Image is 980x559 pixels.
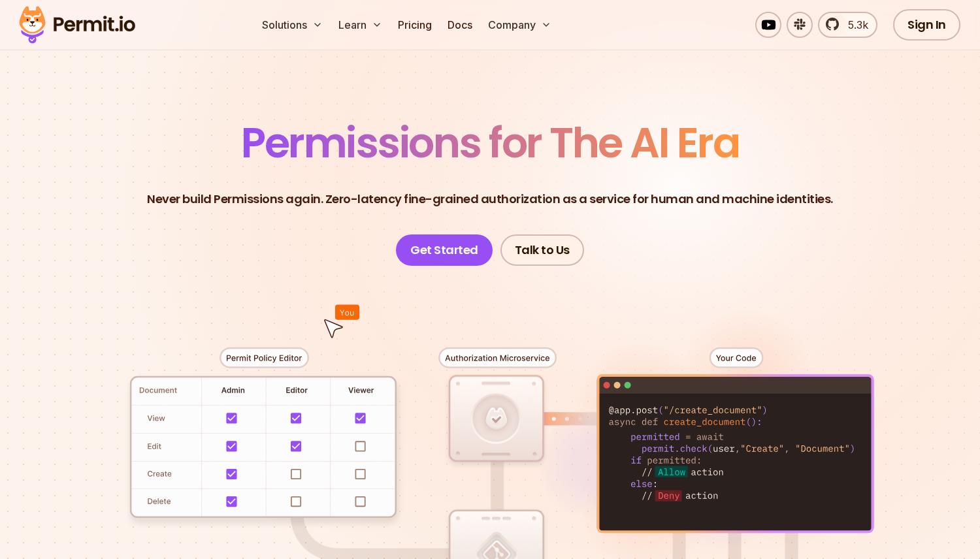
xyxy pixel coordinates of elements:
p: Never build Permissions again. Zero-latency fine-grained authorization as a service for human and... [147,190,833,208]
button: Solutions [257,12,328,38]
span: 5.3k [840,17,868,33]
a: 5.3k [818,12,877,38]
img: Permit logo [13,3,141,47]
a: Pricing [393,12,437,38]
a: Get Started [396,234,493,266]
a: Talk to Us [500,234,584,266]
button: Learn [333,12,387,38]
a: Docs [442,12,478,38]
a: Sign In [893,9,960,40]
span: Permissions for The AI Era [241,114,739,172]
button: Company [483,12,557,38]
